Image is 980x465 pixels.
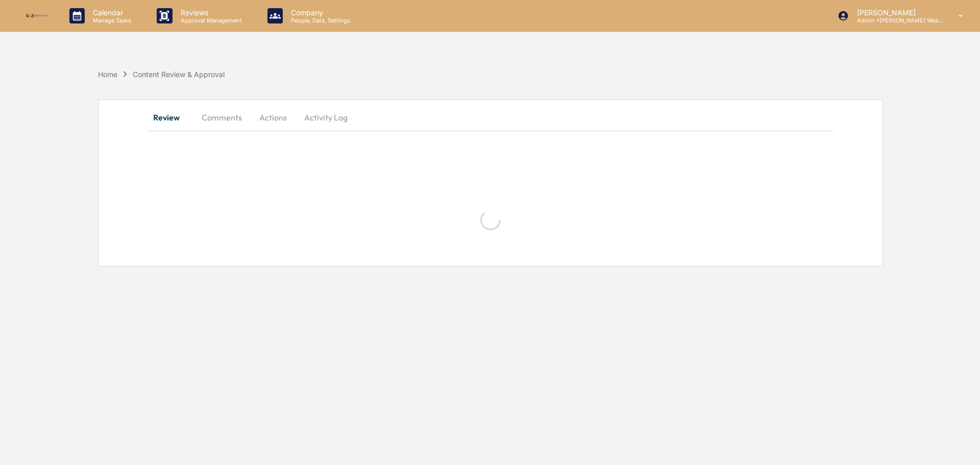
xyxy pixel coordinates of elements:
button: Comments [193,105,250,130]
p: Company [283,8,355,17]
div: Content Review & Approval [133,70,225,79]
p: Calendar [85,8,136,17]
button: Actions [250,105,296,130]
button: Review [148,105,193,130]
p: [PERSON_NAME] [849,8,944,17]
p: People, Data, Settings [283,17,355,24]
p: Manage Tasks [85,17,136,24]
div: Home [98,70,117,79]
div: secondary tabs example [148,105,834,130]
p: Admin • [PERSON_NAME] Wealth [849,17,944,24]
img: logo [24,13,49,19]
button: Activity Log [296,105,356,130]
p: Approval Management [173,17,247,24]
p: Reviews [173,8,247,17]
